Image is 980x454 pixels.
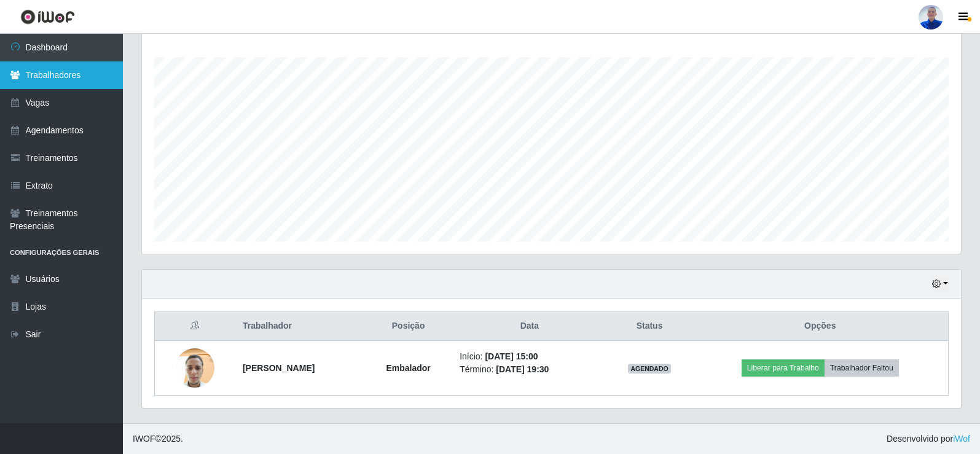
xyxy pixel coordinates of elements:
strong: Embalador [386,363,430,373]
button: Liberar para Trabalho [742,359,825,377]
th: Status [606,312,692,341]
th: Data [452,312,606,341]
img: CoreUI Logo [20,9,75,25]
strong: [PERSON_NAME] [243,363,315,373]
a: iWof [953,434,970,444]
li: Início: [460,350,599,363]
span: Desenvolvido por [887,432,970,445]
img: 1739482115127.jpeg [175,342,214,394]
span: IWOF [133,434,155,444]
th: Posição [364,312,452,341]
time: [DATE] 15:00 [485,351,538,361]
button: Trabalhador Faltou [825,359,899,377]
li: Término: [460,363,599,376]
span: AGENDADO [628,364,671,374]
time: [DATE] 19:30 [496,364,549,374]
span: © 2025 . [133,432,183,445]
th: Opções [692,312,949,341]
th: Trabalhador [235,312,364,341]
